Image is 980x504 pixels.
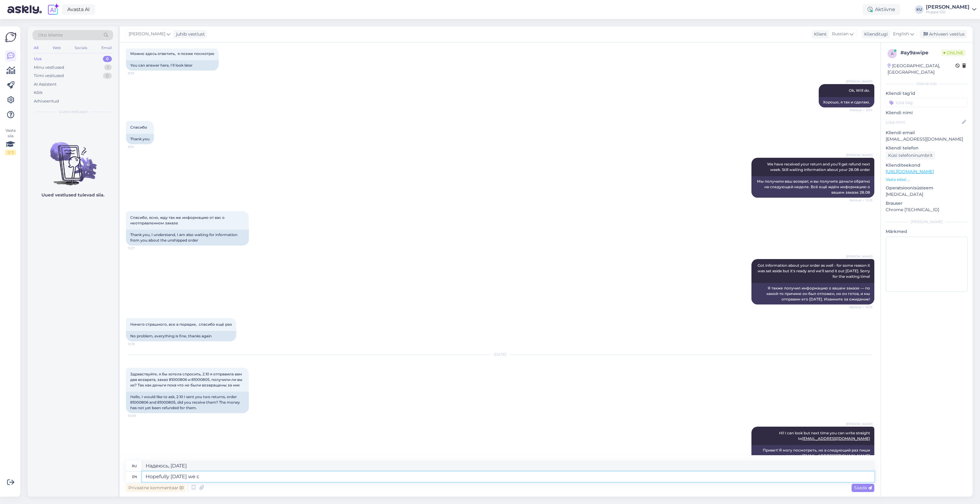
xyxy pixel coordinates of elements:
span: [PERSON_NAME] [846,254,872,259]
div: Hello, I would like to ask, 2.10 I sent you two returns, order 81000806 and 81000805, did you rec... [126,392,249,413]
span: English [893,31,909,37]
div: 2 / 3 [5,150,16,155]
div: You can answer here, I'll look later [126,60,219,71]
span: Uued vestlused [59,109,87,114]
div: # ay9awipe [900,49,941,56]
textarea: Hopefully [DATE] we [142,471,874,482]
p: Chrome [TECHNICAL_ID] [886,207,968,213]
p: Uued vestlused tulevad siia. [41,192,104,198]
p: Operatsioonisüsteem [886,185,968,191]
div: All [33,44,40,52]
span: Nähtud ✓ 9:34 [849,108,872,112]
p: Kliendi telefon [886,145,968,151]
span: Hi! I can look but next time you can write straight to [779,431,871,441]
p: Vaata edasi ... [886,177,968,182]
div: Thank you [126,134,154,144]
div: Thank you, I understand, I am also waiting for information from you about the unshipped order [126,230,249,246]
div: ru [132,461,137,471]
div: No problem, everything is fine, thanks again [126,331,236,341]
span: Ok, WIll do. [849,88,870,93]
img: explore-ai [47,3,60,16]
span: 9:33 [128,71,151,76]
span: Nähtud ✓ 12:13 [849,305,872,309]
p: [EMAIL_ADDRESS][DOMAIN_NAME] [886,136,968,142]
div: Kõik [34,90,43,96]
div: Socials [73,44,88,52]
div: [GEOGRAPHIC_DATA], [GEOGRAPHIC_DATA] [888,63,955,76]
div: 0 [103,73,112,79]
span: We have received your return and you'll get refund next week. Still waiting information about you... [767,162,871,172]
input: Lisa nimi [886,119,961,126]
span: Russian [832,31,849,37]
span: Ничего страшного, все в порядке, спасибо ещё раз [130,322,232,327]
span: [PERSON_NAME] [846,79,872,84]
div: AI Assistent [34,81,57,87]
span: Otsi kliente [38,32,63,38]
div: Привет! Я могу посмотреть, но в следующий раз пиши сразу на [751,445,874,461]
input: Lisa tag [886,98,968,107]
span: Можно здесь ответить, я позже посмотрю [130,51,214,56]
div: Klienditugi [862,31,888,37]
div: Arhiveeritud [34,98,59,104]
span: Nähtud ✓ 11:23 [849,198,872,203]
div: [DATE] [126,352,874,357]
div: 0 [103,56,112,62]
p: Klienditeekond [886,162,968,169]
p: Kliendi email [886,130,968,136]
div: Хорошо, я так и сделаю. [819,97,874,107]
p: Brauser [886,200,968,207]
div: Мы получили ваш возврат, и вы получите деньги обратно на следующей неделе. Всё ещё ждём информаци... [751,176,874,198]
span: [PERSON_NAME] [129,31,165,37]
div: Minu vestlused [34,64,64,71]
img: Askly Logo [5,31,17,43]
div: en [132,471,137,482]
div: Klient [812,31,827,37]
span: [PERSON_NAME] [846,422,872,426]
div: KU [915,5,923,14]
div: Huppa OÜ [926,10,970,14]
span: Saada [854,485,872,490]
div: Email [100,44,113,52]
div: juhib vestlust [174,31,205,37]
div: [PERSON_NAME] [926,5,970,10]
div: [PERSON_NAME] [886,219,968,225]
textarea: Надеюсь, [DATE] [142,461,874,471]
span: a [891,51,894,56]
span: 11:27 [128,246,151,250]
span: Спасибо, ясно, жду так же информацию от вас о неотправленном заказе [130,215,225,225]
div: Kliendi info [886,81,968,87]
span: 12:18 [128,342,151,346]
p: Kliendi tag'id [886,90,968,97]
span: Online [941,49,966,56]
p: Kliendi nimi [886,110,968,116]
span: Спасибо [130,125,147,130]
a: [EMAIL_ADDRESS][DOMAIN_NAME] [802,436,870,441]
span: 9:34 [128,145,151,149]
p: Märkmed [886,228,968,235]
p: [MEDICAL_DATA] [886,191,968,198]
span: 10:09 [128,413,151,418]
a: [EMAIL_ADDRESS][DOMAIN_NAME] [802,453,870,458]
div: Vaata siia [5,128,16,155]
div: Aktiivne [863,4,900,15]
span: Здравствуйте, я бы хотела спросить, 2.10 я отправила вам два возврата, заказ 81000806 и 81000805,... [130,372,243,387]
div: 1 [104,64,112,71]
a: [URL][DOMAIN_NAME] [886,169,934,174]
div: Privaatne kommentaar [126,484,186,492]
div: Uus [34,56,42,62]
img: No chats [28,131,118,186]
div: Tiimi vestlused [34,73,64,79]
div: Я также получил информацию о вашем заказе — по какой-то причине он был отложен, но он готов, и мы... [751,283,874,304]
span: [PERSON_NAME] [846,153,872,157]
div: Arhiveeri vestlus [920,30,967,38]
a: Avasta AI [62,4,95,15]
div: Web [51,44,62,52]
div: Küsi telefoninumbrit [886,151,935,160]
a: [PERSON_NAME]Huppa OÜ [926,5,976,14]
span: Got information about your order as well - for some reason it was set aside but it's ready and we... [758,263,871,279]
